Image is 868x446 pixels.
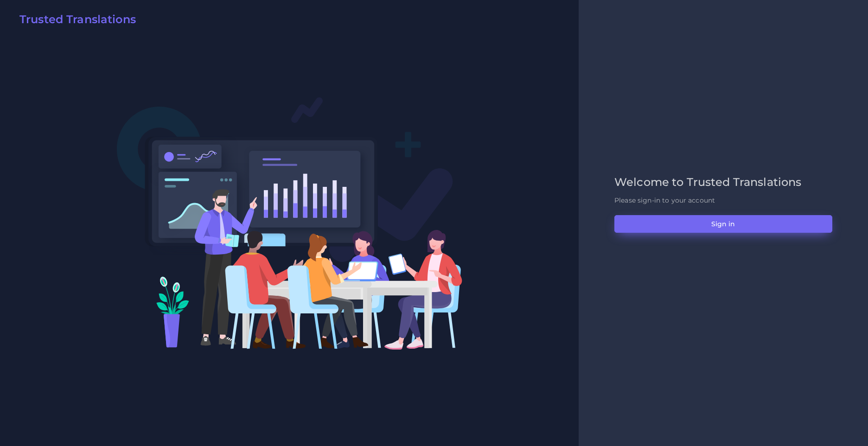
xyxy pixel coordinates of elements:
p: Please sign-in to your account [614,196,832,205]
h2: Welcome to Trusted Translations [614,176,832,189]
a: Trusted Translations [13,13,136,30]
h2: Trusted Translations [19,13,136,26]
button: Sign in [614,215,832,233]
img: Login V2 [116,96,463,350]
